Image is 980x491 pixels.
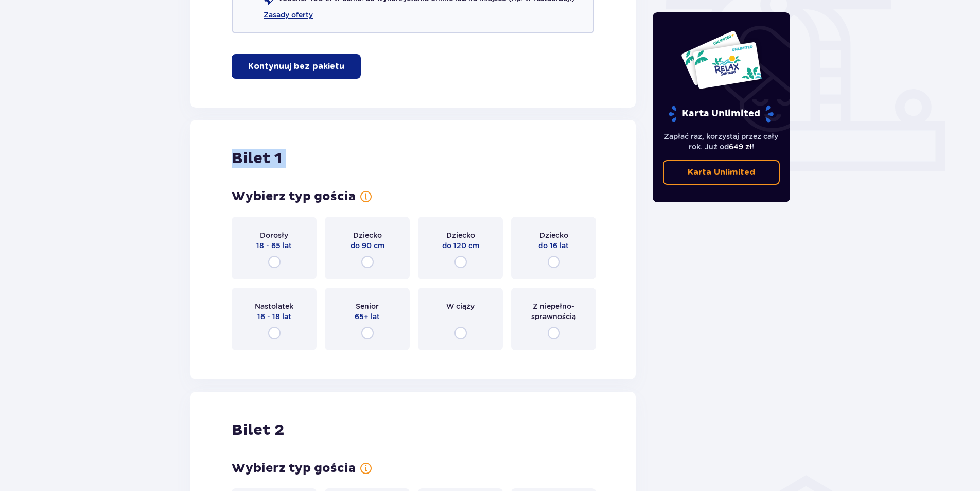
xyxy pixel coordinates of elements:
p: Z niepełno­sprawnością [520,301,587,322]
p: Senior [356,301,379,311]
p: Bilet 1 [232,149,282,168]
p: Bilet 2 [232,420,284,440]
p: Zapłać raz, korzystaj przez cały rok. Już od ! [663,131,780,152]
p: Wybierz typ gościa [232,189,356,204]
p: do 90 cm [351,240,384,251]
p: Kontynuuj bez pakietu [248,61,344,72]
p: W ciąży [446,301,475,311]
p: Nastolatek [255,301,293,311]
p: Dorosły [260,230,288,240]
p: Dziecko [446,230,475,240]
p: Dziecko [353,230,382,240]
button: Kontynuuj bez pakietu [232,54,361,79]
p: 16 - 18 lat [257,311,291,322]
a: Zasady oferty [264,10,313,20]
span: 649 zł [729,143,752,151]
p: Karta Unlimited [688,167,755,178]
p: Karta Unlimited [668,105,775,123]
p: Wybierz typ gościa [232,461,356,476]
p: 18 - 65 lat [256,240,292,251]
p: Dziecko [539,230,568,240]
p: 65+ lat [355,311,380,322]
p: do 120 cm [442,240,479,251]
p: do 16 lat [538,240,569,251]
a: Karta Unlimited [663,160,780,185]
